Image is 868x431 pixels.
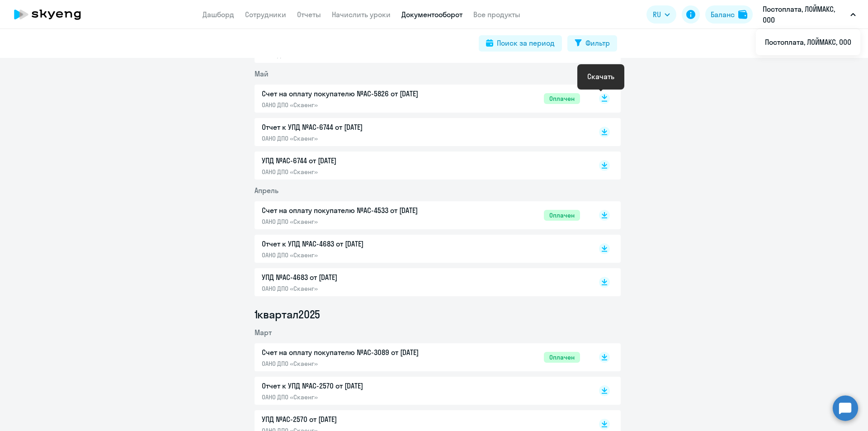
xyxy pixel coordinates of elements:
p: УПД №AC-2570 от [DATE] [262,414,452,425]
p: ОАНО ДПО «Скаенг» [262,251,452,259]
button: Балансbalance [705,5,753,24]
li: 1 квартал 2025 [255,307,621,322]
a: Отчет к УПД №AC-6744 от [DATE]ОАНО ДПО «Скаенг» [262,122,580,142]
span: Май [255,69,269,78]
p: ОАНО ДПО «Скаенг» [262,218,452,226]
p: ОАНО ДПО «Скаенг» [262,360,452,368]
p: ОАНО ДПО «Скаенг» [262,284,452,293]
a: УПД №AC-6744 от [DATE]ОАНО ДПО «Скаенг» [262,155,580,176]
p: ОАНО ДПО «Скаенг» [262,101,452,109]
button: Постоплата, ЛОЙМАКС, ООО [758,4,860,25]
p: Счет на оплату покупателю №AC-5826 от [DATE] [262,88,452,99]
a: Счет на оплату покупателю №AC-5826 от [DATE]ОАНО ДПО «Скаенг»Оплачен [262,88,580,109]
a: Счет на оплату покупателю №AC-3089 от [DATE]ОАНО ДПО «Скаенг»Оплачен [262,347,580,368]
ul: RU [756,29,860,55]
div: Скачать [587,71,614,82]
a: Дашборд [203,10,234,19]
p: Постоплата, ЛОЙМАКС, ООО [763,4,847,25]
span: RU [653,9,661,20]
p: Счет на оплату покупателю №AC-3089 от [DATE] [262,347,452,358]
span: Март [255,328,272,337]
span: Оплачен [544,210,580,221]
span: Оплачен [544,93,580,104]
button: Фильтр [567,35,617,52]
p: ОАНО ДПО «Скаенг» [262,168,452,176]
span: Оплачен [544,352,580,363]
div: Поиск за период [497,38,555,48]
img: balance [738,10,747,19]
a: Отчеты [297,10,321,19]
p: Отчет к УПД №AC-4683 от [DATE] [262,238,452,249]
p: ОАНО ДПО «Скаенг» [262,134,452,142]
a: Отчет к УПД №AC-2570 от [DATE]ОАНО ДПО «Скаенг» [262,380,580,401]
p: УПД №AC-6744 от [DATE] [262,155,452,166]
a: Начислить уроки [332,10,391,19]
div: Фильтр [585,38,610,48]
button: Поиск за период [479,35,562,52]
a: Счет на оплату покупателю №AC-4533 от [DATE]ОАНО ДПО «Скаенг»Оплачен [262,205,580,226]
div: Баланс [711,9,735,20]
a: УПД №AC-4683 от [DATE]ОАНО ДПО «Скаенг» [262,272,580,293]
p: Отчет к УПД №AC-2570 от [DATE] [262,380,452,391]
a: Сотрудники [245,10,286,19]
p: Отчет к УПД №AC-6744 от [DATE] [262,122,452,133]
p: УПД №AC-4683 от [DATE] [262,272,452,283]
span: Апрель [255,186,278,195]
a: Документооборот [401,10,462,19]
a: Отчет к УПД №AC-4683 от [DATE]ОАНО ДПО «Скаенг» [262,238,580,259]
p: Счет на оплату покупателю №AC-4533 от [DATE] [262,205,452,216]
a: Все продукты [473,10,520,19]
p: ОАНО ДПО «Скаенг» [262,393,452,401]
button: RU [646,5,676,24]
